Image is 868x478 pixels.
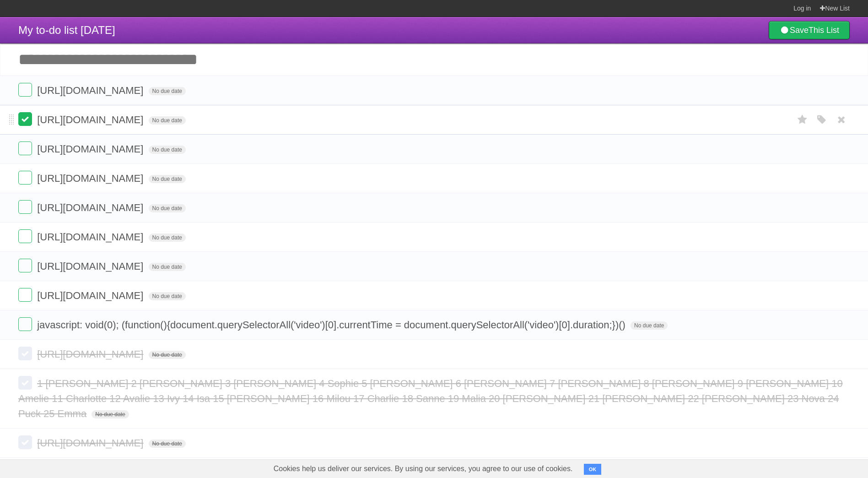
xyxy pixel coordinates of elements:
label: Done [18,259,32,272]
span: No due date [149,146,186,154]
span: My to-do list [DATE] [18,24,115,36]
span: No due date [149,116,186,125]
label: Done [18,200,32,214]
span: [URL][DOMAIN_NAME] [37,114,146,125]
span: [URL][DOMAIN_NAME] [37,143,146,155]
label: Done [18,376,32,390]
span: No due date [631,321,668,330]
span: No due date [149,292,186,300]
label: Done [18,347,32,360]
label: Done [18,317,32,331]
span: No due date [92,410,129,418]
span: No due date [149,234,186,242]
label: Done [18,171,32,185]
label: Done [18,141,32,155]
label: Done [18,112,32,126]
span: [URL][DOMAIN_NAME] [37,290,146,301]
span: No due date [149,204,186,212]
span: Cookies help us deliver our services. By using our services, you agree to our use of cookies. [264,460,582,478]
span: No due date [149,440,186,448]
label: Star task [794,112,811,127]
span: 1 [PERSON_NAME] 2 [PERSON_NAME] 3 [PERSON_NAME] 4 Sophie 5 [PERSON_NAME] 6 [PERSON_NAME] 7 [PERSO... [18,378,843,419]
label: Done [18,83,32,97]
span: [URL][DOMAIN_NAME] [37,437,146,449]
label: Done [18,435,32,449]
b: This List [809,26,839,35]
span: javascript: void(0); (function(){document.querySelectorAll('video')[0].currentTime = document.que... [37,319,628,331]
span: [URL][DOMAIN_NAME] [37,261,146,272]
span: No due date [149,175,186,183]
a: SaveThis List [769,21,850,39]
label: Done [18,229,32,243]
button: OK [584,464,602,475]
span: [URL][DOMAIN_NAME] [37,85,146,96]
span: [URL][DOMAIN_NAME] [37,231,146,243]
span: No due date [149,263,186,271]
span: No due date [149,351,186,359]
span: [URL][DOMAIN_NAME] [37,173,146,184]
label: Done [18,288,32,302]
span: No due date [149,87,186,95]
span: [URL][DOMAIN_NAME] [37,202,146,213]
span: [URL][DOMAIN_NAME] [37,348,146,360]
